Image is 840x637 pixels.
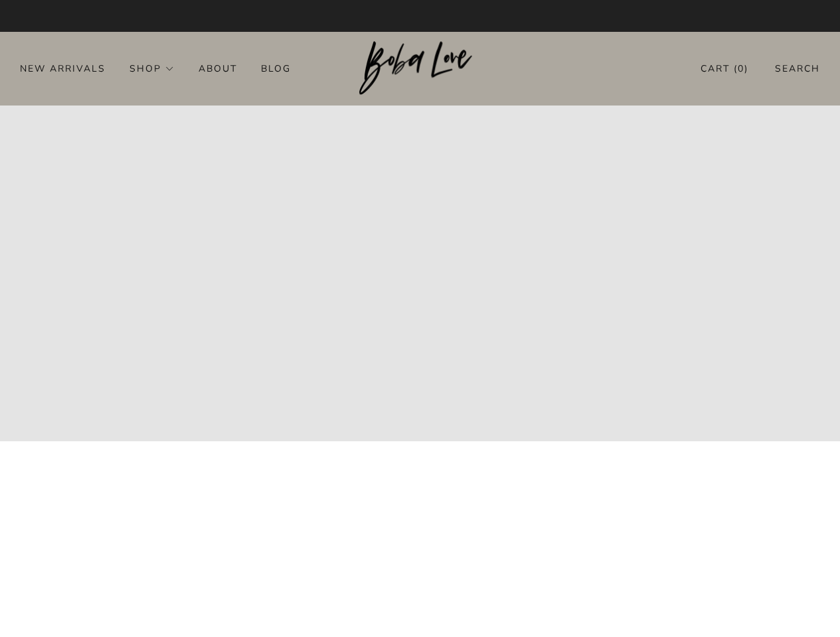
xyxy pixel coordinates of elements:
[738,62,744,75] items-count: 0
[701,58,748,80] a: Cart
[359,41,481,96] img: Boba Love
[129,58,175,79] a: Shop
[261,58,291,79] a: Blog
[20,58,106,79] a: New Arrivals
[775,58,820,80] a: Search
[199,58,237,79] a: About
